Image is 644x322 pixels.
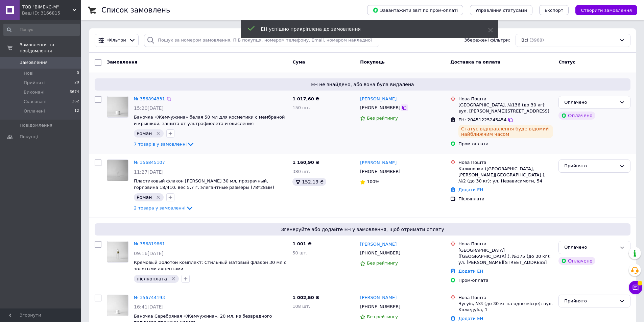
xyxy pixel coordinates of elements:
[458,187,483,192] a: Додати ЕН
[564,163,617,170] div: Прийнято
[156,195,161,200] svg: Видалити мітку
[292,160,319,165] span: 1 160,90 ₴
[292,169,310,174] span: 380 шт.
[458,316,483,321] a: Додати ЕН
[77,70,79,76] span: 0
[458,141,553,147] div: Пром-оплата
[575,5,637,15] button: Створити замовлення
[464,37,510,44] span: Збережені фільтри:
[367,261,398,266] span: Без рейтингу
[360,295,397,301] a: [PERSON_NAME]
[134,160,165,165] a: № 356845107
[558,59,575,65] span: Статус
[367,179,379,184] span: 100%
[137,276,167,281] span: післяоплата
[101,6,170,14] h1: Список замовлень
[24,80,45,86] span: Прийняті
[359,167,402,176] div: [PHONE_NUMBER]
[24,70,33,76] span: Нові
[292,178,326,186] div: 152.19 ₴
[107,295,128,316] img: Фото товару
[360,59,385,65] span: Покупець
[558,257,595,265] div: Оплачено
[564,298,617,305] div: Прийнято
[367,314,398,319] span: Без рейтингу
[134,178,274,190] a: Пластиковый флакон [PERSON_NAME] 30 мл, прозрачный, горловина 18/410, вес 5,7 г, элегантные разме...
[360,241,397,248] a: [PERSON_NAME]
[450,59,500,65] span: Доставка та оплата
[134,260,286,271] a: Кремовый Золотой комплект: Стильный матовый флакон 30 мл с золотыми акцентами
[367,116,398,121] span: Без рейтингу
[359,302,402,311] div: [PHONE_NUMBER]
[134,205,194,210] a: 2 товара у замовленні
[171,276,176,281] svg: Видалити мітку
[107,242,128,262] img: Фото товару
[359,249,402,257] div: [PHONE_NUMBER]
[24,99,47,105] span: Скасовані
[20,134,38,140] span: Покупці
[97,226,628,233] span: Згенеруйте або додайте ЕН у замовлення, щоб отримати оплату
[20,42,81,54] span: Замовлення та повідомлення
[134,304,164,309] span: 16:41[DATE]
[558,112,595,120] div: Оплачено
[134,169,164,175] span: 11:27[DATE]
[107,241,128,263] a: Фото товару
[292,96,319,101] span: 1 017,60 ₴
[458,196,553,202] div: Післяплата
[458,301,553,313] div: Чугуїв, №3 (до 30 кг на одне місце): вул. Кожедуба, 1
[458,96,553,102] div: Нова Пошта
[360,160,397,166] a: [PERSON_NAME]
[292,295,319,300] span: 1 002,50 ₴
[24,89,45,95] span: Виконані
[564,99,617,106] div: Оплачено
[134,241,165,246] a: № 356819861
[22,10,81,16] div: Ваш ID: 3166815
[529,38,544,43] span: (3968)
[74,80,79,86] span: 20
[292,304,310,309] span: 108 шт.
[134,115,285,126] a: Баночка «Жемчужина» белая 50 мл для косметики с мембраной и крышкой, защита от ультрафиолета и ок...
[292,105,310,110] span: 150 шт.
[107,97,128,117] img: Фото товару
[156,131,161,136] svg: Видалити мітку
[134,105,164,111] span: 15:20[DATE]
[107,59,137,65] span: Замовлення
[569,7,637,13] a: Створити замовлення
[564,244,617,251] div: Оплачено
[458,269,483,274] a: Додати ЕН
[108,37,126,44] span: Фільтри
[458,166,553,184] div: Калиновка ([GEOGRAPHIC_DATA], [PERSON_NAME][GEOGRAPHIC_DATA].), №2 (до 30 кг): ул. Независимоти, 54
[458,277,553,283] div: Пром-оплата
[629,281,642,294] button: Чат з покупцем
[292,241,311,246] span: 1 001 ₴
[107,96,128,118] a: Фото товару
[359,103,402,112] div: [PHONE_NUMBER]
[134,142,187,147] span: 7 товарів у замовленні
[292,59,305,65] span: Cума
[134,142,195,147] a: 7 товарів у замовленні
[144,34,379,47] input: Пошук за номером замовлення, ПІБ покупця, номером телефону, Email, номером накладної
[545,8,564,13] span: Експорт
[74,108,79,114] span: 12
[22,4,73,10] span: ТОВ "ВІМЕКС-М"
[137,131,152,136] span: Роман
[3,24,80,36] input: Пошук
[458,295,553,301] div: Нова Пошта
[107,295,128,316] a: Фото товару
[458,159,553,166] div: Нова Пошта
[261,26,471,32] div: ЕН успішно прикріплена до замовлення
[521,37,528,44] span: Всі
[134,295,165,300] a: № 356744193
[134,96,165,101] a: № 356894331
[458,102,553,114] div: [GEOGRAPHIC_DATA], №136 (до 30 кг): вул. [PERSON_NAME][STREET_ADDRESS]
[470,5,532,15] button: Управління статусами
[20,122,52,128] span: Повідомлення
[367,5,463,15] button: Завантажити звіт по пром-оплаті
[581,8,632,13] span: Створити замовлення
[107,159,128,181] a: Фото товару
[134,205,186,210] span: 2 товара у замовленні
[97,81,628,88] span: ЕН не знайдено, або вона була видалена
